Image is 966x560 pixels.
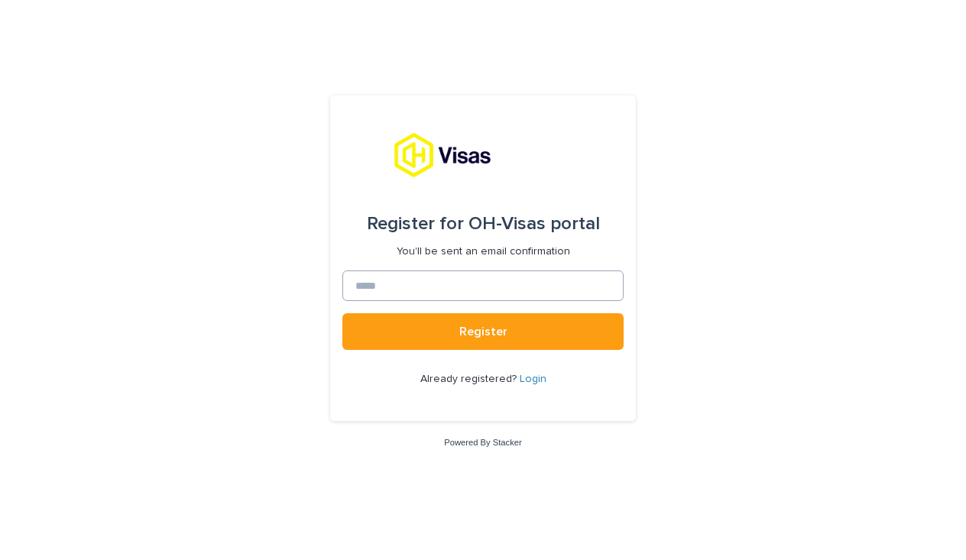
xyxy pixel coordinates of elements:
[394,132,572,178] img: tx8HrbJQv2PFQx4TXEq5
[397,245,570,258] p: You'll be sent an email confirmation
[367,202,600,245] div: OH-Visas portal
[459,325,507,338] span: Register
[420,374,520,384] span: Already registered?
[444,438,521,447] a: Powered By Stacker
[342,313,624,350] button: Register
[520,374,546,384] a: Login
[367,215,464,233] span: Register for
